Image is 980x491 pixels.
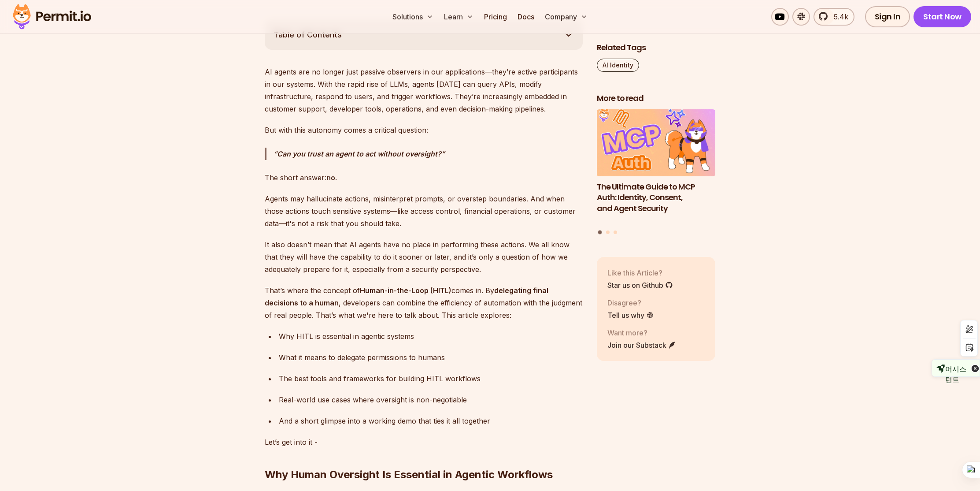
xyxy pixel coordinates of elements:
[389,8,437,26] button: Solutions
[614,231,617,234] button: Go to slide 3
[597,109,716,225] a: The Ultimate Guide to MCP Auth: Identity, Consent, and Agent SecurityThe Ultimate Guide to MCP Au...
[814,8,854,26] a: 5.4k
[9,2,95,32] img: Permit logo
[265,20,583,50] button: Table of Contents
[607,327,676,338] p: Want more?
[265,286,548,307] strong: delegating final decisions to a human
[607,309,654,320] a: Tell us why
[274,29,342,41] span: Table of Contents
[607,339,676,350] a: Join our Substack
[440,8,477,26] button: Learn
[326,173,337,182] strong: no.
[277,149,441,158] strong: Can you trust an agent to act without oversight?
[607,267,673,278] p: Like this Article?
[606,231,610,234] button: Go to slide 2
[265,66,583,115] p: AI agents are no longer just passive observers in our applications—they’re active participants in...
[265,124,583,136] p: But with this autonomy comes a critical question:
[481,8,510,26] a: Pricing
[265,238,583,275] p: It also doesn’t mean that AI agents have no place in performing these actions. We all know that t...
[597,109,716,225] li: 1 of 3
[265,284,583,321] p: That’s where the concept of comes in. By , developers can combine the efficiency of automation wi...
[597,93,716,104] h2: More to read
[607,297,654,308] p: Disagree?
[265,171,583,184] p: The short answer:
[865,6,910,27] a: Sign In
[265,432,583,482] h2: Why Human Oversight Is Essential in Agentic Workflows
[279,394,583,406] div: Real-world use cases where oversight is non-negotiable
[828,11,848,22] span: 5.4k
[597,109,716,236] div: Posts
[607,279,673,290] a: Star us on Github
[597,109,716,176] img: The Ultimate Guide to MCP Auth: Identity, Consent, and Agent Security
[279,415,583,427] div: And a short glimpse into a working demo that ties it all together
[597,181,716,214] h3: The Ultimate Guide to MCP Auth: Identity, Consent, and Agent Security
[265,193,583,230] p: Agents may hallucinate actions, misinterpret prompts, or overstep boundaries. And when those acti...
[265,436,583,448] p: Let’s get into it -
[514,8,538,26] a: Docs
[279,330,583,342] div: Why HITL is essential in agentic systems
[597,42,716,53] h2: Related Tags
[279,351,583,364] div: What it means to delegate permissions to humans
[597,59,639,72] a: AI Identity
[541,8,591,26] button: Company
[360,286,451,295] strong: Human-in-the-Loop (HITL)
[913,6,971,27] a: Start Now
[598,231,602,234] button: Go to slide 1
[279,372,583,385] div: The best tools and frameworks for building HITL workflows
